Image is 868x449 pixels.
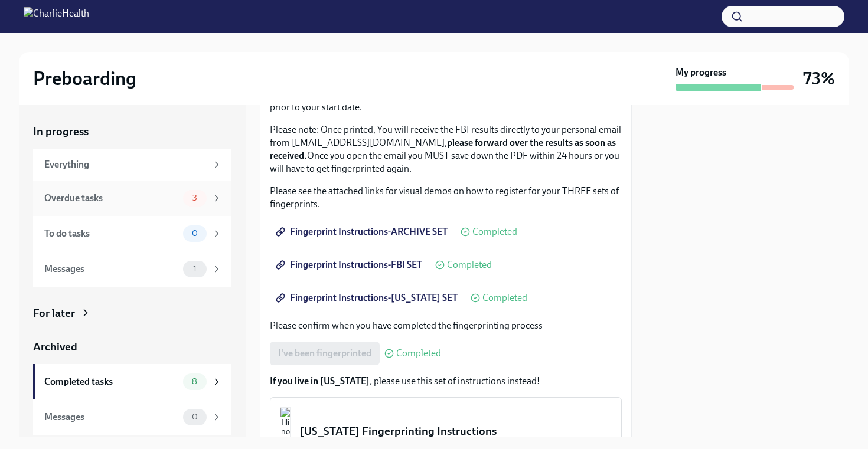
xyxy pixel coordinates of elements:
a: Archived [33,339,231,355]
span: Fingerprint Instructions-ARCHIVE SET [278,226,448,238]
span: Completed [396,349,441,358]
strong: My progress [676,66,726,79]
div: Messages [44,411,178,424]
a: For later [33,306,231,321]
p: Please note: Once printed, You will receive the FBI results directly to your personal email from ... [270,123,622,175]
span: 1 [186,264,204,273]
span: 8 [185,377,204,386]
a: In progress [33,124,231,139]
div: Everything [44,158,207,171]
p: Please see the attached links for visual demos on how to register for your THREE sets of fingerpr... [270,185,622,211]
p: Please confirm when you have completed the fingerprinting process [270,319,622,332]
div: To do tasks [44,227,178,240]
span: Completed [472,227,517,237]
div: Overdue tasks [44,192,178,205]
span: Fingerprint Instructions-FBI SET [278,259,422,271]
a: Messages1 [33,251,231,287]
span: 0 [185,229,205,238]
a: Everything [33,149,231,181]
a: To do tasks0 [33,216,231,251]
h3: 73% [803,68,835,89]
a: Fingerprint Instructions-[US_STATE] SET [270,286,466,310]
span: Completed [447,260,492,270]
a: Fingerprint Instructions-ARCHIVE SET [270,220,456,244]
a: Completed tasks8 [33,364,231,399]
img: CharlieHealth [24,7,89,26]
a: Fingerprint Instructions-FBI SET [270,253,430,277]
span: Completed [482,293,527,303]
span: Fingerprint Instructions-[US_STATE] SET [278,292,458,304]
a: Messages0 [33,399,231,435]
div: Completed tasks [44,375,178,388]
span: 3 [185,194,204,202]
div: [US_STATE] Fingerprinting Instructions [300,424,612,439]
div: For later [33,306,75,321]
a: Overdue tasks3 [33,181,231,216]
strong: If you live in [US_STATE] [270,375,370,386]
div: Messages [44,263,178,276]
span: 0 [185,412,205,421]
h2: Preboarding [33,67,136,90]
p: , please use this set of instructions instead! [270,375,622,388]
